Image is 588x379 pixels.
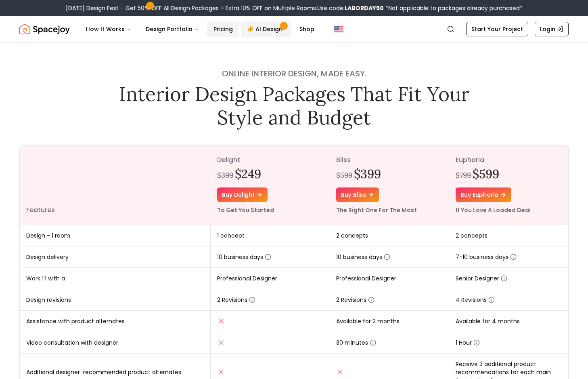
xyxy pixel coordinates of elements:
nav: Main [80,21,321,37]
small: If You Love A Loaded Deal [456,206,531,214]
a: Shop [293,21,321,37]
button: How It Works [80,21,138,37]
a: Login [535,22,569,36]
h2: $399 [354,166,381,181]
div: $399 [217,170,233,181]
a: Start Your Project [466,22,528,36]
span: 1 Hour [456,339,480,347]
a: Spacejoy [19,21,70,37]
nav: Global [19,16,569,42]
h4: Online interior design, made easy. [113,68,475,79]
img: United States [334,24,343,34]
span: Use code: [317,4,384,12]
th: Features [20,145,211,225]
h1: Interior Design Packages That Fit Your Style and Budget [113,82,475,129]
a: Buy euphoria [456,187,511,202]
td: Assistance with product alternates [20,311,211,332]
span: 2 concepts [456,232,488,240]
span: 7-10 business days [456,253,517,261]
h2: $249 [235,166,261,181]
span: Professional Designer [217,274,277,282]
span: 2 concepts [336,232,368,240]
span: 10 business days [217,253,271,261]
a: Buy delight [217,187,268,202]
small: To Get You Started [217,206,274,214]
td: Available for 4 months [449,311,568,332]
td: Video consultation with designer [20,332,211,354]
td: Available for 2 months [330,311,449,332]
span: 2 Revisions [336,296,375,304]
a: Pricing [207,21,239,37]
span: *Not applicable to packages already purchased* [384,4,523,12]
p: euphoria [456,155,562,165]
a: AI Design [241,21,291,37]
span: Senior Designer [456,274,507,282]
div: [DATE] Design Fest – Get 50% OFF All Design Packages + Extra 10% OFF on Multiple Rooms. [66,4,523,12]
td: Work 1:1 with a [20,268,211,289]
h2: $599 [473,166,499,181]
td: Design - 1 room [20,225,211,246]
img: Spacejoy Logo [19,21,70,37]
span: 10 business days [336,253,390,261]
button: Design Portfolio [139,21,205,37]
td: Design delivery [20,246,211,268]
span: Professional Designer [336,274,396,282]
span: 4 Revisions [456,296,495,304]
small: The Right One For The Most [336,206,417,214]
p: delight [217,155,323,165]
span: 2 Revisions [217,296,255,304]
td: Design revisions [20,289,211,311]
span: 30 minutes [336,339,376,347]
b: LABORDAY50 [345,4,384,12]
div: $799 [456,170,471,181]
div: $599 [336,170,352,181]
span: 1 concept [217,232,245,240]
p: bliss [336,155,442,165]
a: Buy bliss [336,187,379,202]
